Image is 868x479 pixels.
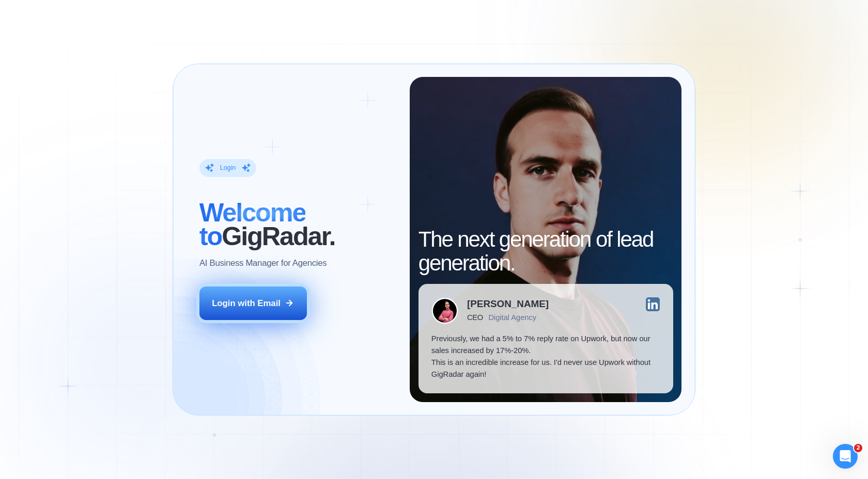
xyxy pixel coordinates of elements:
[199,286,307,320] button: Login with Email
[854,444,862,452] span: 2
[419,228,673,275] h2: The next generation of lead generation.
[431,333,660,380] p: Previously, we had a 5% to 7% reply rate on Upwork, but now our sales increased by 17%-20%. This ...
[220,164,236,172] div: Login
[467,313,483,322] div: CEO
[199,198,306,251] span: Welcome to
[833,444,858,469] iframe: Intercom live chat
[199,201,397,248] h2: ‍ GigRadar.
[212,297,281,309] div: Login with Email
[467,299,549,309] div: [PERSON_NAME]
[488,313,536,322] div: Digital Agency
[199,257,327,269] p: AI Business Manager for Agencies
